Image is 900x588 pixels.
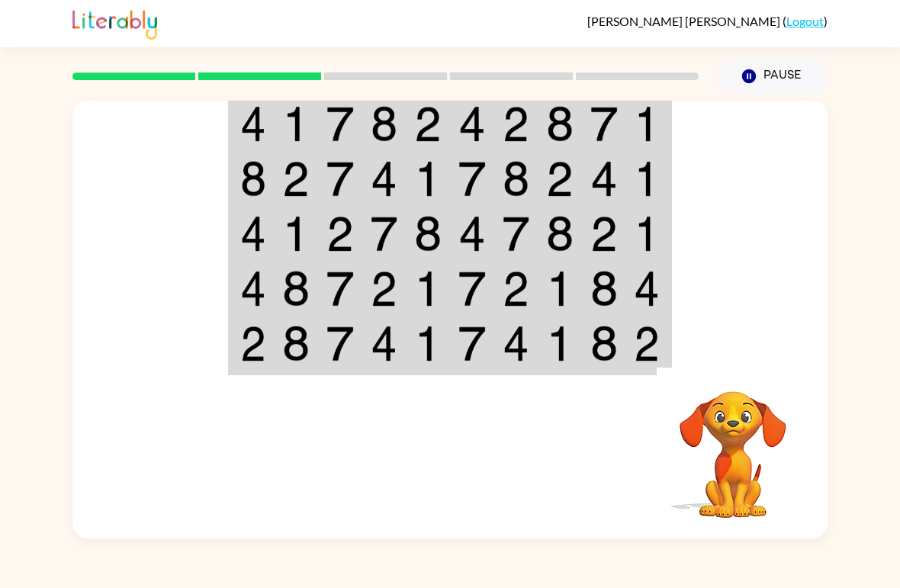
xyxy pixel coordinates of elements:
img: 8 [590,326,618,361]
img: 1 [634,106,660,142]
img: 8 [546,106,574,142]
img: 1 [634,161,660,197]
img: 1 [414,271,442,307]
img: 8 [590,271,618,307]
img: 4 [240,216,266,252]
img: 8 [282,271,310,307]
img: 2 [503,271,530,307]
img: 1 [634,216,660,252]
img: 7 [458,326,486,361]
img: 8 [240,161,266,197]
img: 1 [414,326,442,361]
div: ( ) [587,14,828,28]
img: 7 [458,161,486,197]
img: 7 [590,106,618,142]
button: Pause [717,59,828,94]
img: 4 [590,161,618,197]
img: 2 [634,326,660,361]
img: 8 [282,326,310,361]
img: 2 [590,216,618,252]
img: 7 [326,326,354,361]
img: 4 [634,271,660,307]
span: [PERSON_NAME] [PERSON_NAME] [587,14,783,28]
img: 4 [240,106,266,142]
img: 1 [546,326,574,361]
video: Your browser must support playing .mp4 files to use Literably. Please try using another browser. [657,368,809,520]
img: 7 [503,216,530,252]
img: 8 [371,106,398,142]
img: 2 [546,161,574,197]
img: 4 [371,326,398,361]
img: 1 [546,271,574,307]
img: 2 [371,271,398,307]
img: 2 [414,106,442,142]
img: 8 [546,216,574,252]
img: 7 [326,161,354,197]
img: 4 [458,106,486,142]
img: 4 [371,161,398,197]
img: 4 [503,326,530,361]
img: 1 [282,216,310,252]
img: 7 [458,271,486,307]
img: 7 [326,271,354,307]
img: 8 [503,161,530,197]
img: 8 [414,216,442,252]
img: 1 [282,106,310,142]
img: 2 [282,161,310,197]
img: 4 [240,271,266,307]
img: Literably [72,6,157,40]
img: 7 [371,216,398,252]
img: 7 [326,106,354,142]
a: Logout [786,14,824,28]
img: 2 [503,106,530,142]
img: 1 [414,161,442,197]
img: 2 [326,216,354,252]
img: 2 [240,326,266,361]
img: 4 [458,216,486,252]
